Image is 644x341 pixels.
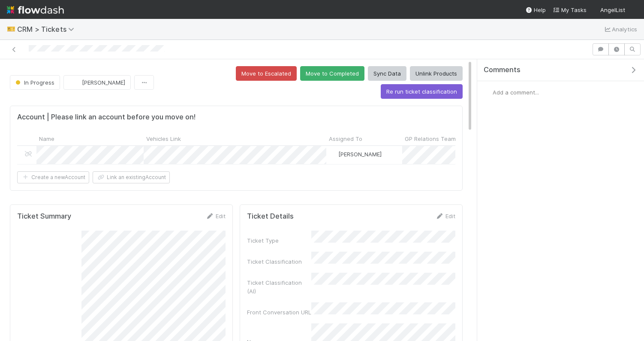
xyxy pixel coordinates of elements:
span: In Progress [14,79,54,86]
div: Help [525,6,546,14]
button: Sync Data [368,66,406,81]
button: Re run ticket classification [381,84,463,99]
span: Name [39,134,54,143]
h5: Ticket Summary [17,212,71,221]
img: avatar_4aa8e4fd-f2b7-45ba-a6a5-94a913ad1fe4.png [71,78,79,87]
span: [PERSON_NAME] [338,151,382,158]
span: 🎫 [7,25,15,33]
img: avatar_4aa8e4fd-f2b7-45ba-a6a5-94a913ad1fe4.png [484,88,493,97]
button: In Progress [10,75,60,90]
a: Edit [435,213,455,219]
span: My Tasks [553,6,587,13]
a: My Tasks [553,6,587,14]
span: Assigned To [329,134,362,143]
span: [PERSON_NAME] [82,79,125,86]
img: avatar_4aa8e4fd-f2b7-45ba-a6a5-94a913ad1fe4.png [629,6,637,15]
button: Create a newAccount [17,171,89,183]
span: GP Relations Team [405,134,456,143]
h5: Ticket Details [247,212,294,221]
div: Front Conversation URL [247,308,311,317]
button: Link an existingAccount [93,171,170,183]
h5: Account | Please link an account before you move on! [17,113,196,122]
span: Add a comment... [493,89,539,96]
button: [PERSON_NAME] [63,75,131,90]
div: Ticket Type [247,236,311,245]
button: Move to Escalated [236,66,297,81]
img: avatar_d055a153-5d46-4590-b65c-6ad68ba65107.png [330,151,337,158]
div: [PERSON_NAME] [330,150,382,158]
button: Unlink Products [410,66,463,81]
span: CRM > Tickets [17,25,78,33]
button: Move to Completed [300,66,364,81]
span: AngelList [600,6,625,13]
a: Analytics [603,24,637,34]
div: Ticket Classification (AI) [247,278,311,295]
div: Ticket Classification [247,257,311,266]
span: Vehicles Link [146,134,181,143]
a: Edit [205,213,226,219]
span: Comments [484,66,521,74]
img: logo-inverted-e16ddd16eac7371096b0.svg [7,3,64,17]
